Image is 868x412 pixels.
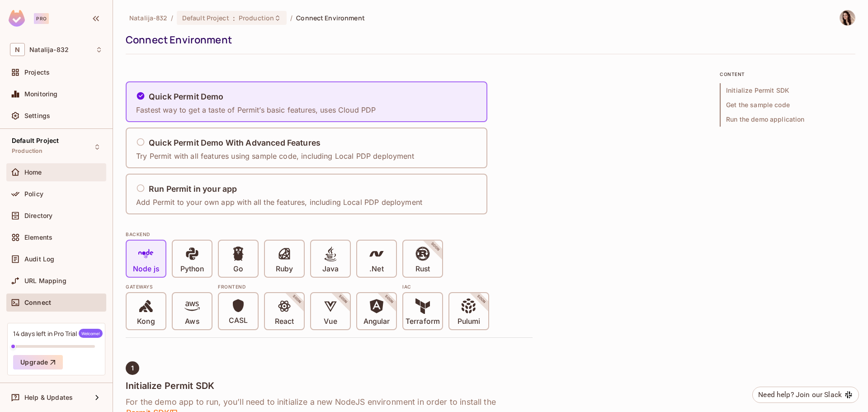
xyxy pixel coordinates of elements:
p: Ruby [276,265,293,274]
span: Production [12,147,43,155]
p: React [275,317,294,326]
div: Gateways [126,283,212,290]
p: Try Permit with all features using sample code, including Local PDP deployment [136,151,414,161]
div: BACKEND [126,231,533,238]
span: SOON [372,282,407,317]
span: 1 [131,365,134,372]
span: Initialize Permit SDK [720,83,855,98]
div: Need help? Join our Slack [758,389,842,400]
button: Upgrade [13,355,63,369]
span: Default Project [12,137,59,144]
h5: Run Permit in your app [149,185,237,194]
div: Frontend [218,283,397,290]
span: Projects [24,69,50,76]
span: Connect [24,299,51,306]
p: Aws [185,317,199,326]
p: Python [180,265,204,274]
span: SOON [464,282,499,317]
p: Node js [133,265,159,274]
span: Workspace: Natalija-832 [29,46,69,53]
img: Natalija Jovanovic [840,10,855,25]
p: Add Permit to your own app with all the features, including Local PDP deployment [136,197,422,207]
span: SOON [418,229,453,265]
span: Welcome! [79,329,103,338]
h5: Quick Permit Demo [149,92,224,101]
span: Directory [24,212,52,219]
div: 14 days left in Pro Trial [13,329,103,338]
p: Kong [137,317,155,326]
span: SOON [325,282,361,317]
span: Default Project [182,14,229,22]
span: Connect Environment [296,14,365,22]
p: Java [322,265,339,274]
li: / [171,14,173,22]
span: Home [24,169,42,176]
div: Pro [34,13,49,24]
span: Production [239,14,274,22]
p: Go [233,265,243,274]
p: CASL [229,316,248,325]
span: Policy [24,190,43,198]
span: Run the demo application [720,112,855,127]
div: IAC [402,283,489,290]
span: Get the sample code [720,98,855,112]
span: N [10,43,25,56]
p: Rust [415,265,430,274]
p: Angular [363,317,390,326]
p: content [720,71,855,78]
p: Vue [324,317,337,326]
span: Settings [24,112,50,119]
span: Help & Updates [24,394,73,401]
span: SOON [279,282,315,317]
span: Audit Log [24,256,54,263]
h5: Quick Permit Demo With Advanced Features [149,138,321,147]
li: / [290,14,292,22]
div: Connect Environment [126,33,851,47]
span: URL Mapping [24,277,66,284]
p: Terraform [406,317,440,326]
p: Fastest way to get a taste of Permit’s basic features, uses Cloud PDP [136,105,376,115]
p: Pulumi [458,317,480,326]
img: SReyMgAAAABJRU5ErkJggg== [9,10,25,27]
span: Elements [24,234,52,241]
p: .Net [369,265,383,274]
span: : [232,14,236,22]
span: the active workspace [129,14,167,22]
h4: Initialize Permit SDK [126,380,533,391]
span: Monitoring [24,90,58,98]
